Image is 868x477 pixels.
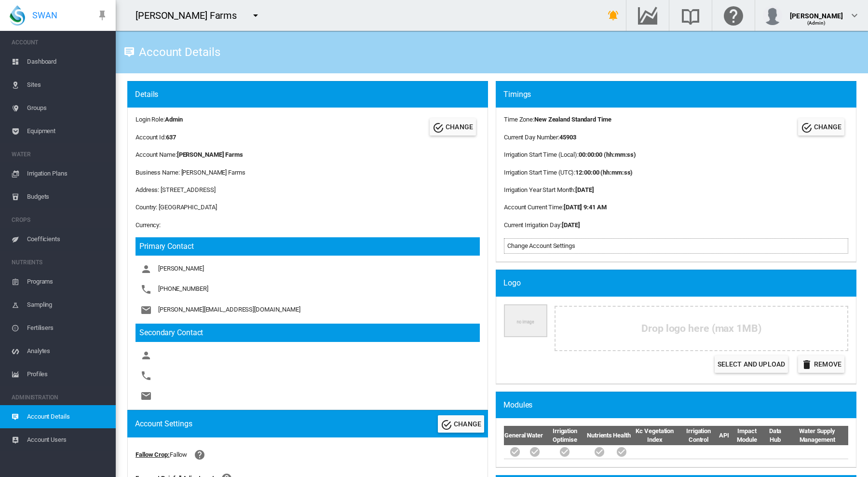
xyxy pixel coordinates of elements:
md-icon: icon-account [140,350,152,361]
b: New Zealand Standard Time [534,116,611,123]
div: Login Role: [136,115,182,124]
md-icon: Go to the Data Hub [636,10,659,21]
span: Analytes [27,340,108,363]
span: Coefficients [27,228,108,251]
span: Budgets [27,185,108,208]
div: Address: [STREET_ADDRESS] [136,186,480,194]
div: [PERSON_NAME] [790,7,843,17]
b: [DATE] [562,221,580,229]
span: [PERSON_NAME][EMAIL_ADDRESS][DOMAIN_NAME] [158,306,300,313]
span: [PHONE_NUMBER] [158,286,208,293]
div: Drop logo here (max 1MB) [555,306,848,351]
span: CHANGE [814,123,841,131]
div: Fallow [170,450,187,459]
md-icon: icon-email [140,304,152,316]
b: 12:00:00 (hh:mm:ss) [575,169,633,176]
div: Timings [503,89,856,100]
md-icon: icon-menu-down [250,10,261,21]
span: Irrigation Plans [27,162,108,185]
b: 45903 [559,134,576,141]
th: Data Hub [764,426,786,445]
b: Admin [165,116,183,123]
span: CROPS [12,212,108,228]
span: Irrigation Start Time (Local) [504,151,577,158]
span: Current Day Number [504,134,558,141]
md-icon: Click here for help [722,10,745,21]
md-icon: icon-phone [140,284,152,295]
span: ADMINISTRATION [12,390,108,405]
md-icon: icon-check-circle [441,419,452,431]
span: Time Zone [504,116,533,123]
h3: Secondary Contact [136,324,480,342]
span: Equipment [27,120,108,143]
md-icon: icon-check-circle [801,122,813,134]
div: : [504,168,636,177]
th: Impact Module [730,426,764,445]
md-icon: icon-check-circle [433,122,444,134]
button: icon-help-circle [190,445,209,464]
md-icon: icon-help-circle [194,449,205,461]
img: profile.jpg [763,6,782,25]
div: Modules [503,400,856,410]
div: Logo [503,278,856,288]
md-icon: icon-tooltip-text [123,46,135,58]
div: Country: [GEOGRAPHIC_DATA] [136,203,480,212]
th: Irrigation Optimise [543,426,586,445]
md-icon: icon-checkbox-marked-circle [594,446,605,458]
span: CHANGE [454,420,481,428]
md-icon: icon-chevron-down [849,10,860,21]
div: : [504,186,636,194]
div: Account Details [135,49,220,55]
md-icon: icon-pin [96,10,108,21]
th: Water [526,426,543,445]
span: Account Details [27,405,108,428]
span: Account Current Time [504,204,562,211]
th: API [719,426,730,445]
span: Irrigation Year Start Month [504,186,574,193]
md-icon: icon-phone [140,370,152,382]
md-icon: Search the knowledge base [679,10,702,21]
md-icon: icon-checkbox-marked-circle [559,446,570,458]
div: Business Name: [PERSON_NAME] Farms [136,168,480,177]
button: Change Account Details [430,118,476,136]
span: Account Users [27,428,108,451]
span: Programs [27,270,108,293]
md-icon: icon-checkbox-marked-circle [616,446,627,458]
span: Sites [27,73,108,96]
button: icon-delete Remove [798,355,844,373]
md-icon: icon-delete [801,359,813,370]
div: [PERSON_NAME] Farms [136,9,245,22]
span: Dashboard [27,50,108,73]
md-icon: icon-account [140,263,152,275]
md-icon: icon-checkbox-marked-circle [529,446,541,458]
span: Groups [27,96,108,120]
b: [PERSON_NAME] Farms [177,151,243,158]
button: icon-menu-down [246,6,265,25]
b: 637 [166,134,176,141]
div: : [504,203,636,212]
button: icon-bell-ring [604,6,623,25]
h3: Primary Contact [136,237,480,256]
div: Account Settings [135,419,192,429]
th: Water Supply Management [786,426,848,445]
b: 00:00:00 (hh:mm:ss) [579,151,636,158]
th: Kc Vegetation Index [631,426,678,445]
label: Select and Upload [715,355,788,373]
md-icon: icon-bell-ring [608,10,619,21]
span: Sampling [27,293,108,316]
button: Change Account Timings [798,118,844,136]
span: Irrigation Start Time (UTC) [504,169,574,176]
div: : [504,115,636,124]
span: CHANGE [446,123,473,131]
md-icon: icon-email [140,390,152,402]
span: Fertilisers [27,316,108,340]
div: : [504,150,636,159]
img: Company Logo [504,304,547,338]
span: Current Irrigation Day [504,221,560,229]
span: Profiles [27,363,108,386]
div: : [504,221,636,230]
b: [DATE] 9:41 AM [564,204,607,211]
span: ACCOUNT [12,35,108,50]
button: Change Account Settings [438,415,484,433]
b: [DATE] [575,186,594,193]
